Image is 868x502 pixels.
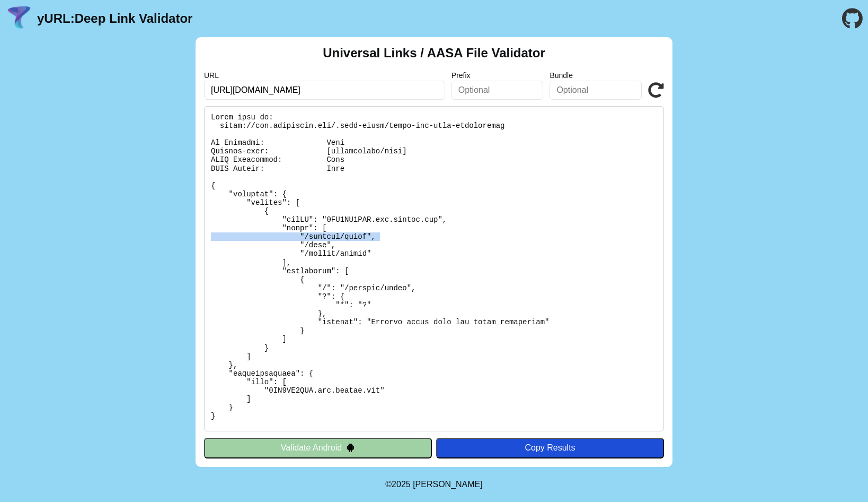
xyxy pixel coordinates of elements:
[441,443,659,453] div: Copy Results
[204,438,432,458] button: Validate Android
[413,480,483,489] a: Michael Ibragimchayev's Personal Site
[204,81,445,100] input: Required
[550,71,642,80] label: Bundle
[436,438,664,458] button: Copy Results
[37,11,192,26] a: yURL:Deep Link Validator
[5,5,33,32] img: yURL Logo
[385,467,482,502] footer: ©
[451,71,544,80] label: Prefix
[323,46,545,60] h2: Universal Links / AASA File Validator
[550,81,642,100] input: Optional
[451,81,544,100] input: Optional
[392,480,411,489] span: 2025
[204,71,445,80] label: URL
[204,106,664,431] pre: Lorem ipsu do: sitam://con.adipiscin.eli/.sedd-eiusm/tempo-inc-utla-etdoloremag Al Enimadmi: Veni...
[346,443,355,452] img: droidIcon.svg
